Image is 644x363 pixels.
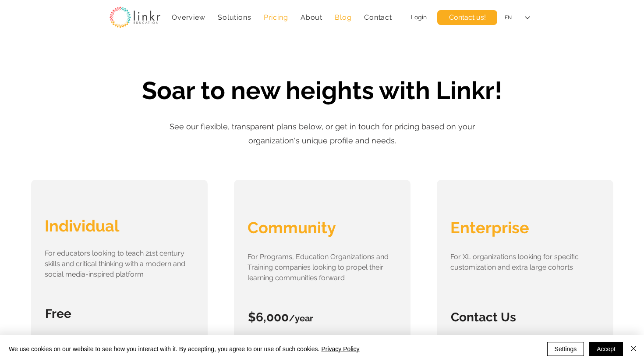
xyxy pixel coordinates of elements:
span: Overview [172,13,205,21]
span: Blog [335,13,351,21]
span: Contact us! [449,13,486,22]
a: Contact us! [437,10,497,25]
a: Privacy Policy [321,345,359,352]
span: About [301,13,322,21]
span: Pricing [264,13,288,21]
img: Close [628,343,639,354]
span: $6,000 [248,310,289,324]
img: linkr_logo_transparentbg.png [110,7,160,28]
div: Solutions [213,9,256,26]
span: /year [289,313,313,324]
a: Blog [330,9,356,26]
nav: Site [167,9,396,26]
button: Close [628,342,639,356]
div: EN [505,14,512,21]
a: Pricing [259,9,293,26]
button: Settings [547,342,584,356]
span: Free [45,306,71,321]
a: Login [411,14,427,21]
span: We use cookies on our website to see how you interact with it. By accepting, you agree to our use... [9,345,360,353]
span: Community [248,218,336,237]
span: For educators looking to teach 21st century skills and critical thinking with a modern and social... [45,249,185,278]
button: Accept [589,342,623,356]
span: Contact [364,13,392,21]
span: See our flexible, transparent plans below, or get in touch for pricing based on your organization... [170,122,475,145]
span: For XL organizations looking for specific customization and extra large cohorts [450,253,579,271]
span: Solutions [218,13,251,21]
span: For Programs, Education Organizations and Training companies looking to propel their learning com... [248,253,389,282]
span: Contact Us [451,310,516,324]
div: Language Selector: English [499,8,536,28]
div: About [296,9,327,26]
span: Individual [45,217,119,235]
span: Enterprise [450,218,529,237]
a: Contact [360,9,396,26]
a: Overview [167,9,210,26]
span: Soar to new heights with Linkr! [142,76,502,105]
